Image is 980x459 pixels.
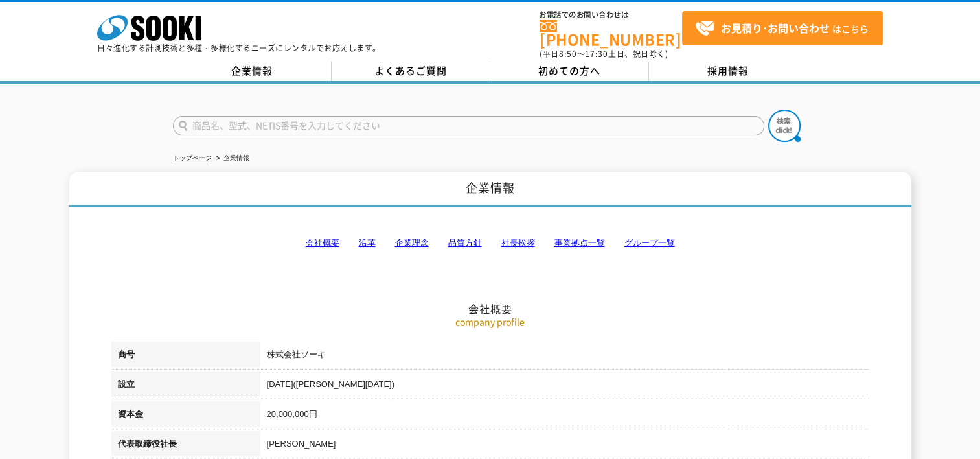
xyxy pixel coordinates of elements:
[214,152,249,165] li: 企業情報
[260,401,869,431] td: 20,000,000円
[585,48,608,60] span: 17:30
[173,154,212,161] a: トップページ
[448,238,482,248] a: 品質方針
[538,64,600,78] span: 初めての方へ
[559,48,577,60] span: 8:50
[768,110,801,142] img: btn_search.png
[111,172,869,316] h2: 会社概要
[111,315,869,329] p: company profile
[359,238,376,248] a: 沿革
[69,172,911,207] h1: 企業情報
[501,238,535,248] a: 社長挨拶
[260,371,869,401] td: [DATE]([PERSON_NAME][DATE])
[540,48,668,60] span: (平日 ～ 土日、祝日除く)
[649,62,808,81] a: 採用情報
[111,342,260,371] th: 商号
[540,20,682,47] a: [PHONE_NUMBER]
[173,116,764,135] input: 商品名、型式、NETIS番号を入力してください
[490,62,649,81] a: 初めての方へ
[682,11,883,45] a: お見積り･お問い合わせはこちら
[540,11,682,19] span: お電話でのお問い合わせは
[97,44,381,52] p: 日々進化する計測技術と多種・多様化するニーズにレンタルでお応えします。
[111,371,260,401] th: 設立
[395,238,429,248] a: 企業理念
[695,19,869,38] span: はこちら
[624,238,675,248] a: グループ一覧
[332,62,490,81] a: よくあるご質問
[260,342,869,371] td: 株式会社ソーキ
[306,238,339,248] a: 会社概要
[554,238,605,248] a: 事業拠点一覧
[173,62,332,81] a: 企業情報
[721,20,830,36] strong: お見積り･お問い合わせ
[111,401,260,431] th: 資本金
